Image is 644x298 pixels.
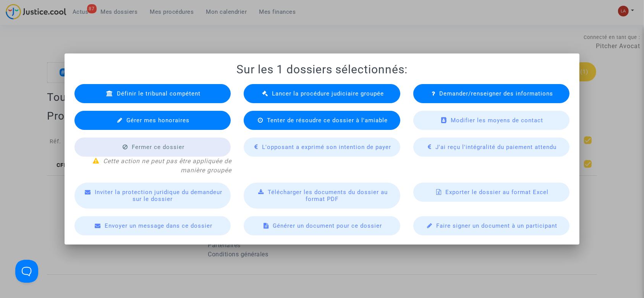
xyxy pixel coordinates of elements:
span: Inviter la protection juridique du demandeur sur le dossier [95,189,222,202]
span: Lancer la procédure judiciaire groupée [272,90,384,97]
span: Tenter de résoudre ce dossier à l'amiable [267,117,388,124]
span: Modifier les moyens de contact [451,117,544,124]
span: Faire signer un document à un participant [437,222,558,229]
iframe: Help Scout Beacon - Open [15,260,38,283]
span: Fermer ce dossier [132,144,184,151]
span: Définir le tribunal compétent [117,90,201,97]
span: Gérer mes honoraires [126,117,189,124]
i: Cette action ne peut pas être appliquée de manière groupée [103,157,231,174]
span: Générer un document pour ce dossier [273,222,382,229]
span: Télécharger les documents du dossier au format PDF [268,189,388,202]
span: Exporter le dossier au format Excel [445,189,549,196]
span: Envoyer un message dans ce dossier [105,222,212,229]
span: Demander/renseigner des informations [439,90,553,97]
h1: Sur les 1 dossiers sélectionnés: [74,63,571,76]
span: J'ai reçu l'intégralité du paiement attendu [436,144,557,151]
span: L'opposant a exprimé son intention de payer [262,144,391,151]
